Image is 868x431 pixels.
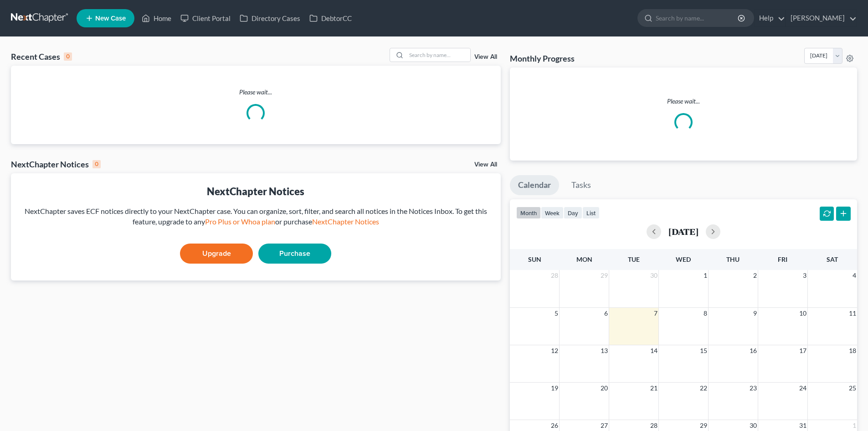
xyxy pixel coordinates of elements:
[699,383,708,394] span: 22
[516,207,541,219] button: month
[786,10,857,26] a: [PERSON_NAME]
[305,10,356,26] a: DebtorCC
[600,383,609,394] span: 20
[752,308,758,319] span: 9
[550,383,559,394] span: 19
[676,255,691,263] span: Wed
[649,420,658,431] span: 28
[64,52,72,61] div: 0
[848,383,857,394] span: 25
[749,420,758,431] span: 30
[668,227,699,236] h2: [DATE]
[550,420,559,431] span: 26
[852,420,857,431] span: 1
[699,345,708,356] span: 15
[798,383,807,394] span: 24
[703,308,708,319] span: 8
[563,175,599,195] a: Tasks
[528,255,541,263] span: Sun
[653,308,658,319] span: 7
[18,184,493,198] div: NextChapter Notices
[550,345,559,356] span: 12
[550,270,559,281] span: 28
[582,207,600,219] button: list
[406,48,470,62] input: Search by name...
[827,255,838,263] span: Sat
[137,10,176,26] a: Home
[176,10,235,26] a: Client Portal
[510,175,559,195] a: Calendar
[755,10,785,26] a: Help
[656,10,739,26] input: Search by name...
[235,10,305,26] a: Directory Cases
[11,159,101,170] div: NextChapter Notices
[11,51,72,62] div: Recent Cases
[474,54,497,60] a: View All
[848,345,857,356] span: 18
[510,53,575,64] h3: Monthly Progress
[603,308,609,319] span: 6
[576,255,592,263] span: Mon
[554,308,559,319] span: 5
[848,308,857,319] span: 11
[258,244,331,264] a: Purchase
[703,270,708,281] span: 1
[802,270,807,281] span: 3
[798,308,807,319] span: 10
[600,420,609,431] span: 27
[205,217,275,226] a: Pro Plus or Whoa plan
[180,244,253,264] a: Upgrade
[95,15,126,22] span: New Case
[749,383,758,394] span: 23
[752,270,758,281] span: 2
[541,207,564,219] button: week
[11,88,501,97] p: Please wait...
[312,217,379,226] a: NextChapter Notices
[18,206,493,227] div: NextChapter saves ECF notices directly to your NextChapter case. You can organize, sort, filter, ...
[798,345,807,356] span: 17
[726,255,740,263] span: Thu
[749,345,758,356] span: 16
[564,207,582,219] button: day
[778,255,787,263] span: Fri
[92,160,101,168] div: 0
[600,345,609,356] span: 13
[649,345,658,356] span: 14
[649,383,658,394] span: 21
[852,270,857,281] span: 4
[517,97,850,106] p: Please wait...
[699,420,708,431] span: 29
[474,161,497,168] a: View All
[628,255,640,263] span: Tue
[798,420,807,431] span: 31
[649,270,658,281] span: 30
[600,270,609,281] span: 29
